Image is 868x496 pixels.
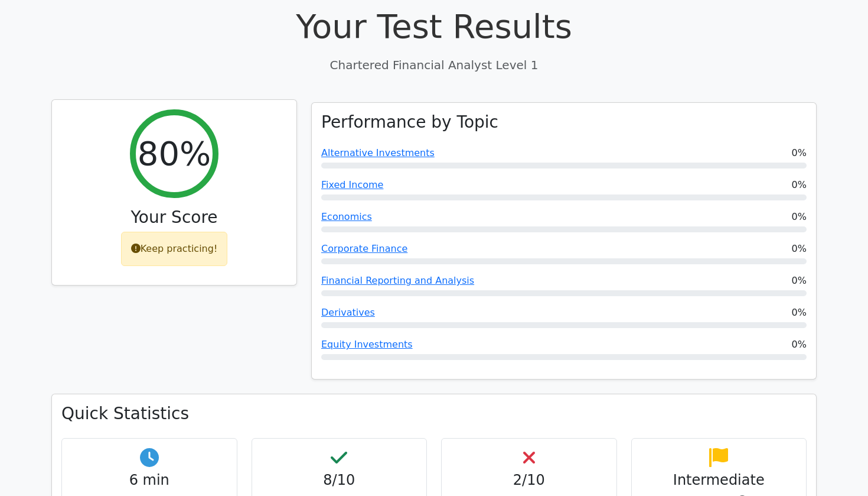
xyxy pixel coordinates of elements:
a: Equity Investments [321,339,413,350]
span: 0% [792,178,807,192]
h4: Intermediate [641,472,797,489]
a: Fixed Income [321,179,383,190]
div: Keep practicing! [121,232,228,266]
span: 0% [792,146,807,160]
h4: 6 min [71,472,227,489]
p: Chartered Financial Analyst Level 1 [51,56,817,74]
h1: Your Test Results [51,7,817,46]
h2: 80% [138,134,211,173]
a: Derivatives [321,307,375,318]
span: 0% [792,242,807,256]
span: 0% [792,306,807,320]
span: 0% [792,274,807,288]
span: 0% [792,210,807,224]
span: 0% [792,338,807,352]
a: Economics [321,211,372,222]
h3: Performance by Topic [321,112,498,132]
a: Corporate Finance [321,243,407,254]
h4: 2/10 [451,472,607,489]
a: Alternative Investments [321,147,435,158]
h3: Your Score [61,208,287,228]
h4: 8/10 [262,472,417,489]
a: Financial Reporting and Analysis [321,275,474,286]
h3: Quick Statistics [61,404,807,424]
